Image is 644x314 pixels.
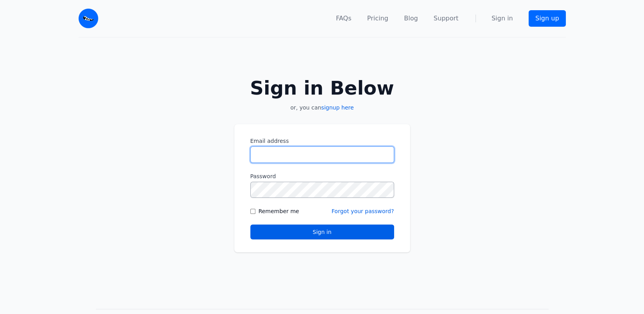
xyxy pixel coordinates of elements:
button: Sign in [250,225,394,239]
a: Blog [404,14,418,23]
p: or, you can [234,104,410,111]
label: Email address [250,137,394,145]
label: Remember me [259,207,299,215]
label: Password [250,172,394,180]
a: signup here [321,104,354,111]
a: Pricing [367,14,388,23]
a: Support [433,14,458,23]
a: FAQs [336,14,351,23]
a: Forgot your password? [332,208,394,214]
h2: Sign in Below [234,78,410,97]
img: Email Monster [79,9,98,28]
a: Sign in [492,14,513,23]
a: Sign up [528,10,565,27]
